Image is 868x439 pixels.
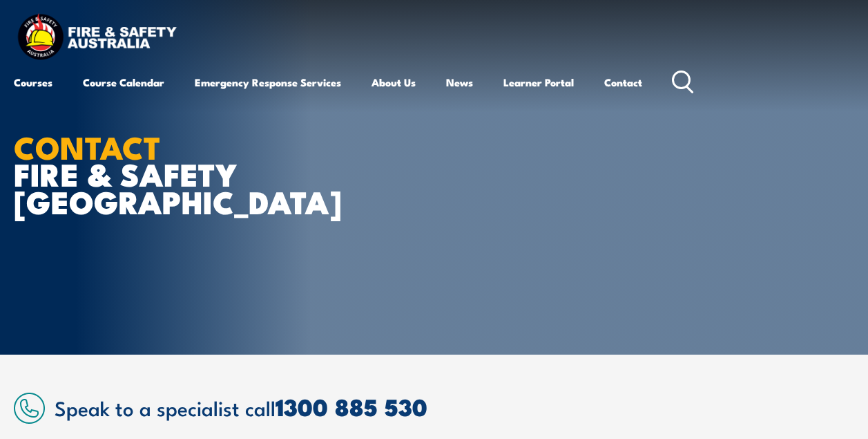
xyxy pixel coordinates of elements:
a: Learner Portal [503,66,574,99]
a: Contact [604,66,642,99]
h1: FIRE & SAFETY [GEOGRAPHIC_DATA] [14,133,355,214]
strong: CONTACT [14,122,161,170]
a: 1300 885 530 [276,388,427,424]
h2: Speak to a specialist call [55,394,854,420]
a: Courses [14,66,52,99]
a: News [446,66,473,99]
a: Course Calendar [83,66,164,99]
a: About Us [372,66,416,99]
a: Emergency Response Services [195,66,341,99]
